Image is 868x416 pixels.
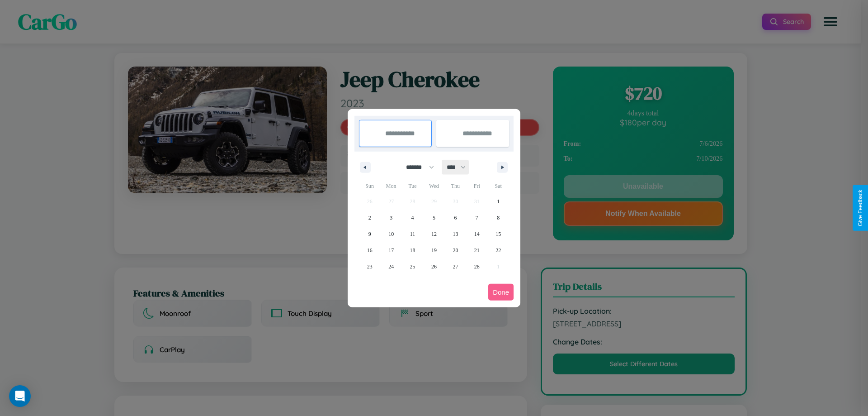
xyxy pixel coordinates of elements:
[431,258,437,275] span: 26
[9,385,31,407] div: Open Intercom Messenger
[402,258,423,275] button: 25
[423,242,444,258] button: 19
[466,210,487,226] button: 7
[380,258,401,275] button: 24
[380,210,401,226] button: 3
[497,193,500,210] span: 1
[453,226,458,242] span: 13
[431,226,437,242] span: 12
[445,242,466,258] button: 20
[423,258,444,275] button: 26
[402,179,423,193] span: Tue
[488,242,509,258] button: 22
[474,258,480,275] span: 28
[488,193,509,210] button: 1
[495,242,501,258] span: 22
[423,179,444,193] span: Wed
[367,242,373,258] span: 16
[466,242,487,258] button: 21
[466,226,487,242] button: 14
[368,226,371,242] span: 9
[433,210,435,226] span: 5
[488,210,509,226] button: 8
[380,226,401,242] button: 10
[388,242,394,258] span: 17
[466,258,487,275] button: 28
[411,210,414,226] span: 4
[388,226,394,242] span: 10
[488,284,514,301] button: Done
[857,190,863,226] div: Give Feedback
[423,210,444,226] button: 5
[497,210,500,226] span: 8
[390,210,392,226] span: 3
[388,258,394,275] span: 24
[359,179,380,193] span: Sun
[488,226,509,242] button: 15
[495,226,501,242] span: 15
[474,242,480,258] span: 21
[380,179,401,193] span: Mon
[488,179,509,193] span: Sat
[474,226,480,242] span: 14
[431,242,437,258] span: 19
[423,226,444,242] button: 12
[453,242,458,258] span: 20
[410,258,415,275] span: 25
[476,210,478,226] span: 7
[380,242,401,258] button: 17
[402,226,423,242] button: 11
[453,258,458,275] span: 27
[359,242,380,258] button: 16
[445,226,466,242] button: 13
[368,210,371,226] span: 2
[359,210,380,226] button: 2
[454,210,457,226] span: 6
[359,226,380,242] button: 9
[410,242,415,258] span: 18
[445,210,466,226] button: 6
[402,210,423,226] button: 4
[402,242,423,258] button: 18
[359,258,380,275] button: 23
[445,179,466,193] span: Thu
[367,258,373,275] span: 23
[445,258,466,275] button: 27
[466,179,487,193] span: Fri
[410,226,415,242] span: 11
